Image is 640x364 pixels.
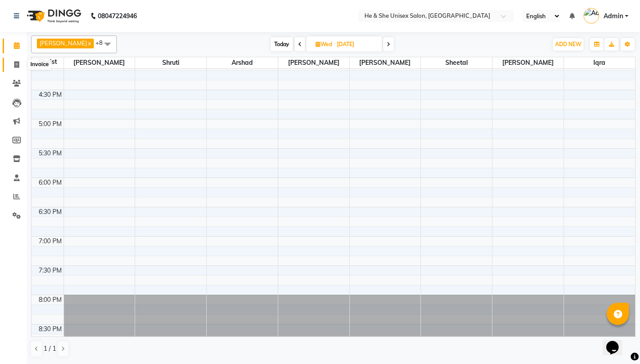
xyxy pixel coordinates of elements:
[313,41,334,47] span: Wed
[135,57,206,68] span: Shruti
[64,57,135,68] span: [PERSON_NAME]
[492,57,564,68] span: [PERSON_NAME]
[37,237,64,246] div: 7:00 PM
[44,344,56,353] span: 1 / 1
[37,207,64,217] div: 6:30 PM
[278,57,349,68] span: [PERSON_NAME]
[37,90,64,99] div: 4:30 PM
[37,266,64,275] div: 7:30 PM
[40,40,87,47] span: [PERSON_NAME]
[350,57,421,68] span: [PERSON_NAME]
[584,8,599,24] img: Admin
[553,38,584,51] button: ADD NEW
[334,38,379,51] input: 2025-11-05
[421,57,492,68] span: Sheetal
[604,12,623,21] span: Admin
[564,57,635,68] span: Iqra
[207,57,278,68] span: Arshad
[98,4,137,28] b: 08047224946
[37,324,64,334] div: 8:30 PM
[37,178,64,187] div: 6:00 PM
[28,59,51,70] div: Invoice
[96,39,109,46] span: +8
[555,41,581,47] span: ADD NEW
[37,295,64,305] div: 8:00 PM
[271,37,293,51] span: Today
[23,4,84,28] img: logo
[603,328,631,355] iframe: chat widget
[37,119,64,129] div: 5:00 PM
[87,40,91,47] a: x
[37,149,64,158] div: 5:30 PM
